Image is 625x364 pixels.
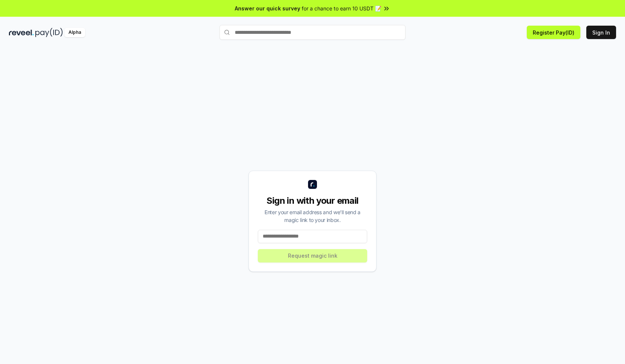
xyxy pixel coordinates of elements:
div: Alpha [64,28,85,37]
img: pay_id [35,28,63,37]
img: logo_small [308,180,317,189]
button: Register Pay(ID) [527,26,580,39]
span: Answer our quick survey [235,4,300,12]
div: Enter your email address and we’ll send a magic link to your inbox. [258,208,367,224]
span: for a chance to earn 10 USDT 📝 [302,4,381,12]
button: Sign In [586,26,616,39]
img: reveel_dark [9,28,34,37]
div: Sign in with your email [258,195,367,207]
